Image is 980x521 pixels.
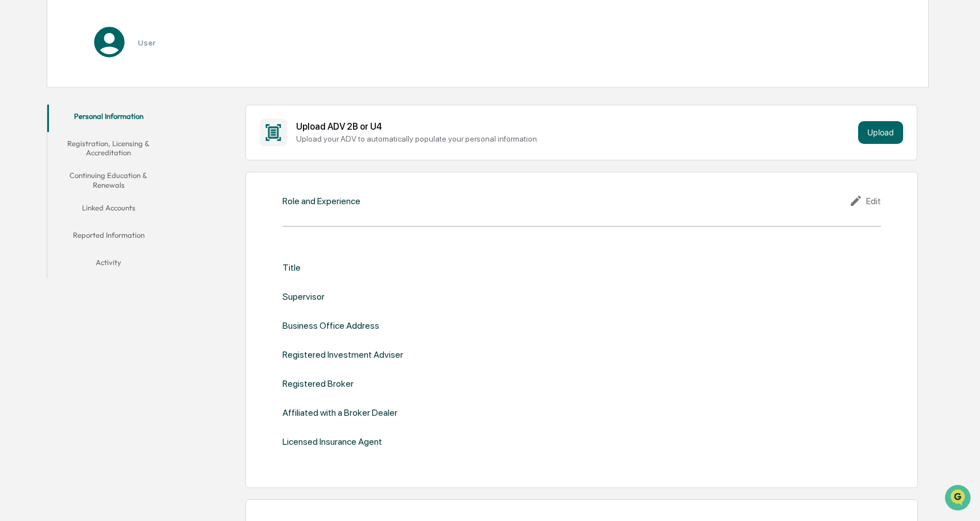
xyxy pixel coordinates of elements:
div: Registered Broker [282,378,354,389]
iframe: Open customer support [944,483,974,514]
div: Title [282,262,301,273]
a: 🖐️Preclearance [7,139,78,159]
a: Powered byPylon [80,192,138,201]
p: How can we help? [11,24,207,42]
a: 🔎Data Lookup [7,160,76,181]
button: Reported Information [47,224,170,251]
span: Attestations [94,143,141,155]
div: secondary tabs example [47,105,170,278]
button: Personal Information [47,105,170,132]
div: Role and Experience [282,196,360,206]
button: Linked Accounts [47,196,170,224]
div: Upload ADV 2B or U4 [296,121,853,132]
button: Start new chat [194,90,207,104]
div: 🖐️ [11,144,20,154]
div: We're available if you need us! [39,98,144,107]
button: Activity [47,251,170,278]
div: Edit [849,194,881,208]
div: Business Office Address [282,320,379,331]
span: Pylon [113,193,138,201]
div: Affiliated with a Broker Dealer [282,407,397,418]
div: Upload your ADV to automatically populate your personal information. [296,134,853,143]
button: Upload [858,121,903,144]
div: 🔎 [11,166,20,175]
a: 🗄️Attestations [78,139,146,159]
div: Start new chat [39,87,187,98]
button: Continuing Education & Renewals [47,164,170,196]
span: Preclearance [23,143,73,155]
div: Licensed Insurance Agent [282,436,382,447]
img: 1746055101610-c473b297-6a78-478c-a979-82029cc54cd1 [11,87,32,107]
span: Data Lookup [23,165,72,176]
div: Registered Investment Adviser [282,349,403,360]
div: 🗄️ [83,144,92,154]
div: Supervisor [282,291,325,302]
h3: User [138,38,155,47]
button: Registration, Licensing & Accreditation [47,132,170,164]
